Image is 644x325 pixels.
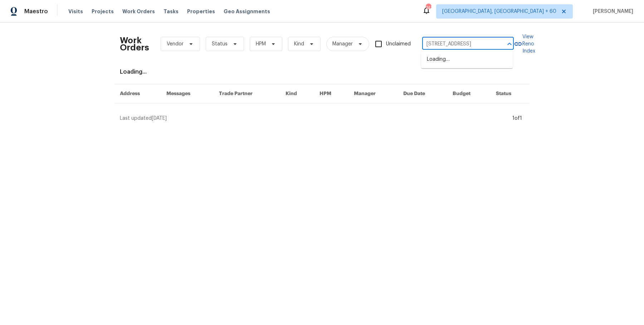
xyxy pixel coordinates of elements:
th: HPM [314,84,348,103]
span: [PERSON_NAME] [590,8,633,15]
th: Due Date [397,84,447,103]
span: Geo Assignments [224,8,270,15]
th: Budget [447,84,490,103]
span: [DATE] [152,116,167,121]
a: View Reno Index [514,33,535,55]
th: Status [490,84,530,103]
span: HPM [256,40,266,48]
div: Loading... [120,68,524,75]
span: Work Orders [122,8,155,15]
span: Visits [68,8,83,15]
th: Address [114,84,161,103]
span: Unclaimed [386,40,411,48]
div: 1 of 1 [512,115,522,122]
span: [GEOGRAPHIC_DATA], [GEOGRAPHIC_DATA] + 60 [442,8,556,15]
span: Vendor [167,40,184,48]
span: Kind [294,40,304,48]
div: 743 [426,4,431,11]
th: Messages [161,84,213,103]
h2: Work Orders [120,37,149,51]
th: Manager [348,84,397,103]
th: Kind [280,84,314,103]
div: Loading… [421,51,513,68]
span: Properties [187,8,215,15]
span: Tasks [164,9,179,14]
span: Maestro [24,8,48,15]
button: Close [504,39,514,49]
span: Projects [92,8,114,15]
th: Trade Partner [213,84,280,103]
div: Last updated [120,115,510,122]
input: Enter in an address [422,39,494,50]
span: Manager [332,40,353,48]
span: Status [212,40,228,48]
